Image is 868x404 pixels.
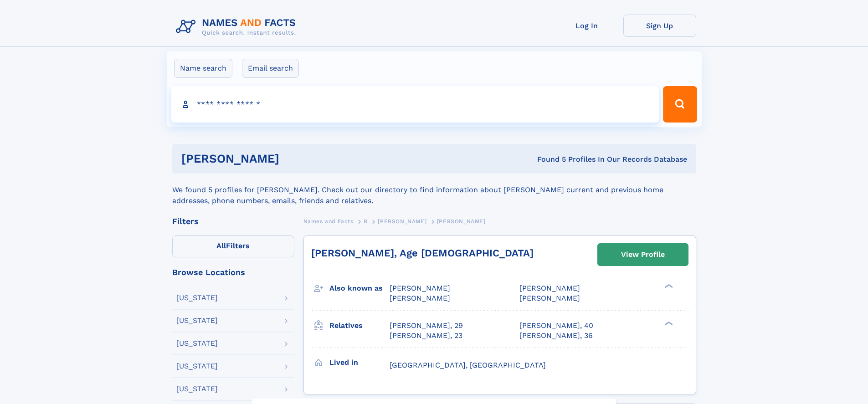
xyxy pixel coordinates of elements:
a: [PERSON_NAME], 29 [390,321,463,331]
div: [US_STATE] [176,363,218,370]
h3: Also known as [329,281,390,296]
img: Logo Names and Facts [172,15,303,39]
h1: [PERSON_NAME] [181,153,408,164]
div: ❯ [663,320,673,326]
div: [US_STATE] [176,294,218,302]
div: Browse Locations [172,268,294,276]
h3: Lived in [329,355,390,370]
a: Log In [550,15,623,37]
a: Names and Facts [303,215,354,227]
span: [PERSON_NAME] [437,218,486,225]
a: [PERSON_NAME] [378,215,426,227]
a: [PERSON_NAME], 36 [519,331,593,341]
h3: Relatives [329,318,390,333]
div: ❯ [663,283,673,289]
a: B [364,215,368,227]
a: View Profile [598,244,688,266]
div: We found 5 profiles for [PERSON_NAME]. Check out our directory to find information about [PERSON_... [172,174,696,206]
a: [PERSON_NAME], 23 [390,331,462,341]
div: [US_STATE] [176,385,218,393]
span: All [216,241,226,250]
label: Email search [242,59,299,78]
div: [US_STATE] [176,340,218,347]
button: Search Button [663,86,697,123]
span: [PERSON_NAME] [390,294,450,302]
span: [PERSON_NAME] [378,218,426,225]
span: B [364,218,368,225]
div: View Profile [621,244,665,265]
span: [GEOGRAPHIC_DATA], [GEOGRAPHIC_DATA] [390,361,546,369]
a: [PERSON_NAME], Age [DEMOGRAPHIC_DATA] [311,247,534,259]
a: [PERSON_NAME], 40 [519,321,593,331]
span: [PERSON_NAME] [390,284,450,292]
div: [US_STATE] [176,317,218,324]
span: [PERSON_NAME] [519,284,580,292]
div: Filters [172,217,294,225]
label: Name search [174,59,232,78]
div: Found 5 Profiles In Our Records Database [408,154,687,164]
a: Sign Up [623,15,696,37]
span: [PERSON_NAME] [519,294,580,302]
label: Filters [172,235,294,257]
input: search input [171,86,659,123]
